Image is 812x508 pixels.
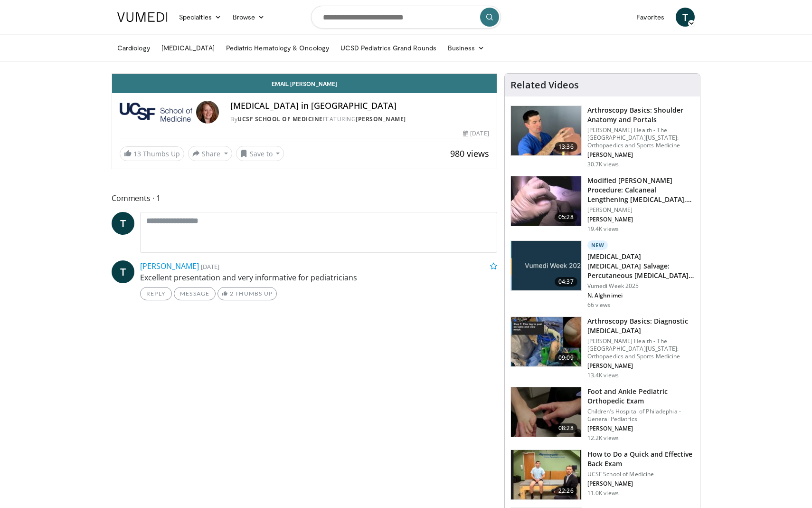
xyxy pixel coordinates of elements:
[230,115,489,124] div: By FEATURING
[587,252,694,280] h3: [MEDICAL_DATA] [MEDICAL_DATA] Salvage: Percutaneous [MEDICAL_DATA] and Hexapod Frame
[510,450,694,500] a: 22:26 How to Do a Quick and Effective Back Exam UCSF School of Medicine [PERSON_NAME] 11.0K views
[587,292,694,299] p: N. Alghnimei
[510,79,579,91] h4: Related Videos
[133,149,141,158] span: 13
[587,408,694,423] p: Children’s Hospital of Philadephia - General Pediatrics
[174,287,216,300] a: Message
[450,148,489,159] span: 980 views
[555,212,577,222] span: 05:28
[173,8,227,27] a: Specialties
[112,260,134,283] a: T
[230,290,234,297] span: 2
[511,317,581,366] img: 80b9674e-700f-42d5-95ff-2772df9e177e.jpeg.150x105_q85_crop-smart_upscale.jpg
[511,450,581,499] img: badd6cc1-85db-4728-89db-6dde3e48ba1d.150x105_q85_crop-smart_upscale.jpg
[587,282,694,290] p: Vumedi Week 2025
[510,105,694,168] a: 13:36 Arthroscopy Basics: Shoulder Anatomy and Portals [PERSON_NAME] Health - The [GEOGRAPHIC_DAT...
[140,287,172,300] a: Reply
[156,38,220,58] a: [MEDICAL_DATA]
[463,129,489,138] div: [DATE]
[511,241,581,290] img: eac686f8-b057-4449-a6dc-a95ca058fbc7.jpg.150x105_q85_crop-smart_upscale.jpg
[230,101,489,111] h4: [MEDICAL_DATA] in [GEOGRAPHIC_DATA]
[112,192,497,204] span: Comments 1
[510,176,694,233] a: 05:28 Modified [PERSON_NAME] Procedure: Calcaneal Lengthening [MEDICAL_DATA], Modified … [PERSON_...
[587,489,619,497] p: 11.0K views
[587,337,694,360] p: [PERSON_NAME] Health - The [GEOGRAPHIC_DATA][US_STATE]: Orthopaedics and Sports Medicine
[196,101,219,124] img: Avatar
[587,450,694,469] h3: How to Do a Quick and Effective Back Exam
[201,262,219,271] small: [DATE]
[555,486,577,496] span: 22:26
[511,387,581,437] img: a1f7088d-36b4-440d-94a7-5073d8375fe0.150x105_q85_crop-smart_upscale.jpg
[112,212,134,235] a: T
[510,387,694,442] a: 08:28 Foot and Ankle Pediatric Orthopedic Exam Children’s Hospital of Philadephia - General Pedia...
[555,423,577,433] span: 08:28
[188,146,232,161] button: Share
[117,12,168,22] img: VuMedi Logo
[112,38,156,58] a: Cardiology
[587,151,694,159] p: [PERSON_NAME]
[587,105,694,125] h3: Arthroscopy Basics: Shoulder Anatomy and Portals
[237,115,323,123] a: UCSF School of Medicine
[587,372,619,379] p: 13.4K views
[555,142,577,152] span: 13:36
[510,316,694,379] a: 09:09 Arthroscopy Basics: Diagnostic [MEDICAL_DATA] [PERSON_NAME] Health - The [GEOGRAPHIC_DATA][...
[140,272,497,283] p: Excellent presentation and very informative for pediatricians
[587,161,619,168] p: 30.7K views
[442,38,491,58] a: Business
[587,126,694,149] p: [PERSON_NAME] Health - The [GEOGRAPHIC_DATA][US_STATE]: Orthopaedics and Sports Medicine
[335,38,442,58] a: UCSD Pediatrics Grand Rounds
[587,216,694,223] p: [PERSON_NAME]
[587,480,694,488] p: [PERSON_NAME]
[631,8,670,27] a: Favorites
[587,206,694,214] p: [PERSON_NAME]
[587,176,694,204] h3: Modified [PERSON_NAME] Procedure: Calcaneal Lengthening [MEDICAL_DATA], Modified …
[555,277,577,287] span: 04:37
[587,434,619,442] p: 12.2K views
[511,176,581,226] img: 5b0d37f6-3449-41eb-8440-88d3f0623661.150x105_q85_crop-smart_upscale.jpg
[676,8,695,27] a: T
[587,240,608,250] p: New
[587,301,611,309] p: 66 views
[236,146,284,161] button: Save to
[587,362,694,370] p: [PERSON_NAME]
[511,106,581,155] img: 9534a039-0eaa-4167-96cf-d5be049a70d8.150x105_q85_crop-smart_upscale.jpg
[510,240,694,309] a: 04:37 New [MEDICAL_DATA] [MEDICAL_DATA] Salvage: Percutaneous [MEDICAL_DATA] and Hexapod Frame Vu...
[356,115,406,123] a: [PERSON_NAME]
[587,470,694,478] p: UCSF School of Medicine
[112,74,497,74] video-js: Video Player
[311,6,501,29] input: Search topics, interventions
[220,38,335,58] a: Pediatric Hematology & Oncology
[555,353,577,363] span: 09:09
[112,74,497,93] a: Email [PERSON_NAME]
[587,225,619,233] p: 19.4K views
[120,146,184,161] a: 13 Thumbs Up
[587,387,694,406] h3: Foot and Ankle Pediatric Orthopedic Exam
[587,425,694,432] p: [PERSON_NAME]
[217,287,277,300] a: 2 Thumbs Up
[140,261,199,271] a: [PERSON_NAME]
[587,316,694,335] h3: Arthroscopy Basics: Diagnostic [MEDICAL_DATA]
[120,101,192,124] img: UCSF School of Medicine
[227,8,271,27] a: Browse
